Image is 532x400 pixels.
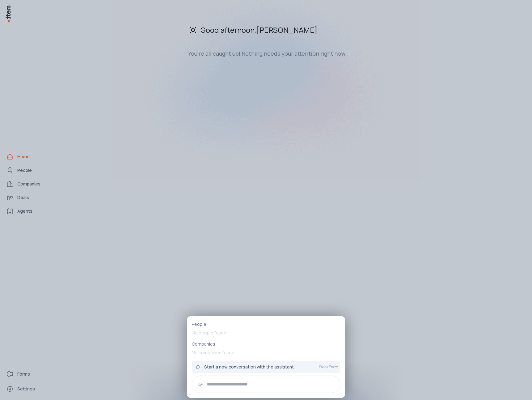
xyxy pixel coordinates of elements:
p: No people found [192,327,340,338]
span: Start a new conversation with the assistant [204,364,294,370]
div: PeopleNo people foundCompaniesNo companies foundStart a new conversation with the assistantPress ... [187,316,345,398]
button: Start a new conversation with the assistantPress Enter [192,361,340,373]
p: People [192,321,340,327]
p: No companies found [192,347,340,358]
p: Press Enter [319,364,338,369]
p: Companies [192,341,340,347]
